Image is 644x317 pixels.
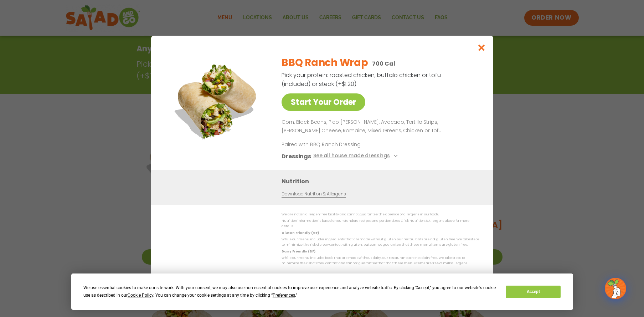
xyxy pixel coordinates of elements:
[282,177,483,185] h3: Nutrition
[282,118,476,135] p: Corn, Black Beans, Pico [PERSON_NAME], Avocado, Tortilla Strips, [PERSON_NAME] Cheese, Romaine, M...
[83,284,497,299] div: We use essential cookies to make our site work. With your consent, we may also use non-essential ...
[372,59,395,68] p: 700 Cal
[606,278,625,298] img: wpChatIcon
[282,212,479,217] p: We are not an allergen free facility and cannot guarantee the absence of allergens in our foods.
[282,249,315,253] strong: Dairy Friendly (DF)
[282,152,311,160] h3: Dressings
[282,218,479,229] p: Nutrition information is based on our standard recipes and portion sizes. Click Nutrition & Aller...
[470,36,493,60] button: Close modal
[282,71,442,88] p: Pick your protein: roasted chicken, buffalo chicken or tofu (included) or steak (+$1.20)
[273,293,295,298] span: Preferences
[282,55,368,70] h2: BBQ Ranch Wrap
[282,255,479,266] p: While our menu includes foods that are made without dairy, our restaurants are not dairy free. We...
[282,237,479,248] p: While our menu includes ingredients that are made without gluten, our restaurants are not gluten ...
[71,273,573,310] div: Cookie Consent Prompt
[282,140,413,148] p: Paired with BBQ Ranch Dressing
[313,152,400,160] button: See all house made dressings
[282,230,319,235] strong: Gluten Friendly (GF)
[282,190,346,197] a: Download Nutrition & Allergens
[282,93,365,111] a: Start Your Order
[128,293,153,298] span: Cookie Policy
[167,50,267,150] img: Featured product photo for BBQ Ranch Wrap
[506,286,561,298] button: Accept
